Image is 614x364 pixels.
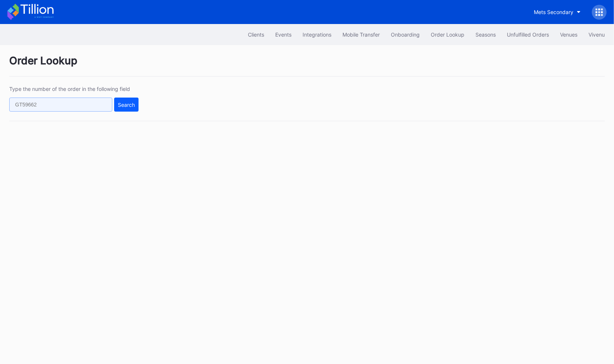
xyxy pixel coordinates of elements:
button: Events [270,28,297,41]
div: Search [118,102,135,108]
button: Order Lookup [425,28,470,41]
button: Venues [555,28,583,41]
div: Vivenu [589,31,605,38]
button: Mobile Transfer [337,28,385,41]
button: Mets Secondary [528,5,586,19]
button: Unfulfilled Orders [501,28,555,41]
button: Seasons [470,28,501,41]
div: Mets Secondary [534,9,573,15]
div: Clients [248,31,264,38]
button: Onboarding [385,28,425,41]
div: Integrations [303,31,331,38]
div: Unfulfilled Orders [507,31,549,38]
input: GT59662 [9,98,112,112]
div: Mobile Transfer [342,31,380,38]
div: Venues [560,31,577,38]
div: Order Lookup [431,31,464,38]
button: Integrations [297,28,337,41]
div: Onboarding [391,31,420,38]
div: Events [275,31,291,38]
div: Type the number of the order in the following field [9,86,139,92]
div: Seasons [475,31,496,38]
button: Search [114,98,139,112]
button: Vivenu [583,28,610,41]
div: Order Lookup [9,54,605,76]
button: Clients [242,28,270,41]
